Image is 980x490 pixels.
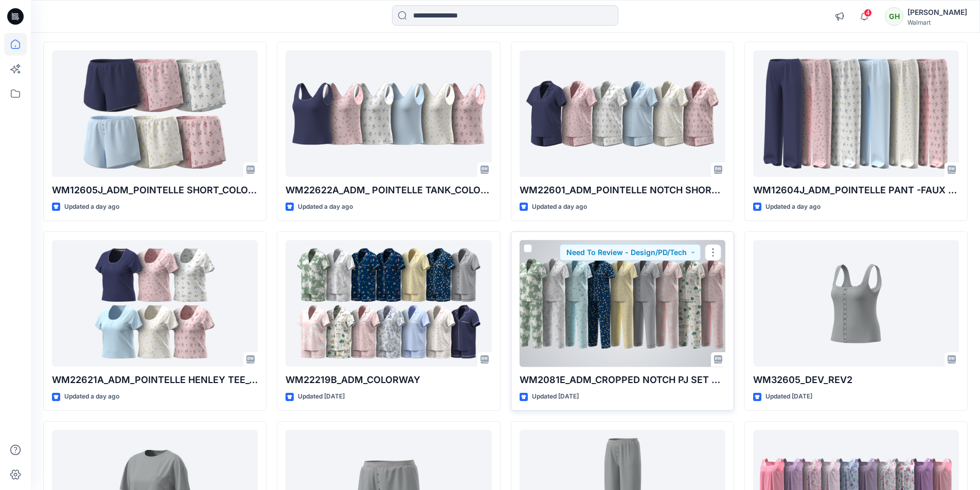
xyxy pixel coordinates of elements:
[64,391,119,402] p: Updated a day ago
[907,6,967,19] div: [PERSON_NAME]
[286,183,491,197] p: WM22622A_ADM_ POINTELLE TANK_COLORWAY
[753,240,959,367] a: WM32605_DEV_REV2
[286,50,491,177] a: WM22622A_ADM_ POINTELLE TANK_COLORWAY
[753,50,959,177] a: WM12604J_ADM_POINTELLE PANT -FAUX FLY & BUTTONS + PICOT_COLORWAY
[765,391,812,402] p: Updated [DATE]
[885,7,903,26] div: GH
[52,50,258,177] a: WM12605J_ADM_POINTELLE SHORT_COLORWAY
[286,240,491,367] a: WM22219B_ADM_COLORWAY
[753,373,959,387] p: WM32605_DEV_REV2
[298,202,353,212] p: Updated a day ago
[532,391,579,402] p: Updated [DATE]
[765,202,821,212] p: Updated a day ago
[520,50,725,177] a: WM22601_ADM_POINTELLE NOTCH SHORTIE_COLORWAY
[52,183,258,197] p: WM12605J_ADM_POINTELLE SHORT_COLORWAY
[52,373,258,387] p: WM22621A_ADM_POINTELLE HENLEY TEE_COLORWAY
[753,183,959,197] p: WM12604J_ADM_POINTELLE PANT -FAUX FLY & BUTTONS + PICOT_COLORWAY
[286,373,491,387] p: WM22219B_ADM_COLORWAY
[864,9,872,17] span: 4
[907,19,967,26] div: Walmart
[520,373,725,387] p: WM2081E_ADM_CROPPED NOTCH PJ SET w/ STRAIGHT HEM TOP_COLORWAY
[64,202,119,212] p: Updated a day ago
[532,202,587,212] p: Updated a day ago
[520,183,725,197] p: WM22601_ADM_POINTELLE NOTCH SHORTIE_COLORWAY
[520,240,725,367] a: WM2081E_ADM_CROPPED NOTCH PJ SET w/ STRAIGHT HEM TOP_COLORWAY
[298,391,345,402] p: Updated [DATE]
[52,240,258,367] a: WM22621A_ADM_POINTELLE HENLEY TEE_COLORWAY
